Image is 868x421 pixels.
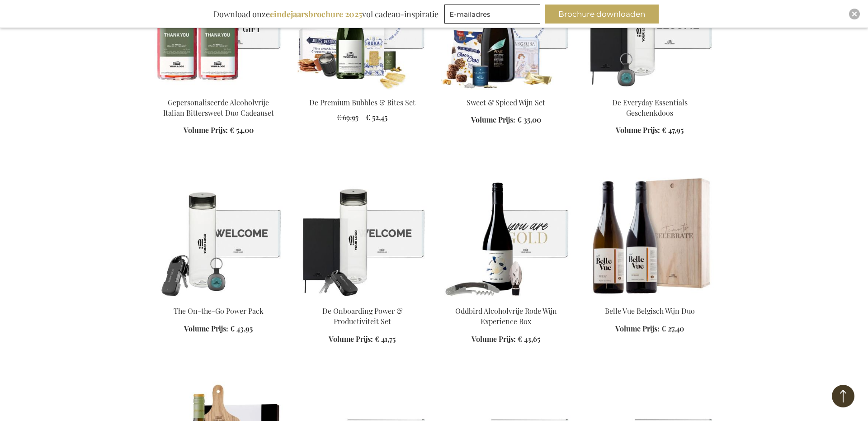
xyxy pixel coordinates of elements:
a: Belle Vue Belgisch Wijn Duo [605,306,695,316]
div: Download onze vol cadeau-inspiratie [209,5,443,24]
span: € 43,95 [230,324,253,333]
span: € 52,45 [366,113,387,122]
span: Volume Prijs: [472,334,516,344]
a: De Onboarding Power & Productiviteit Set [322,306,402,326]
img: The Onboarding Power & Productivity Set [297,172,427,298]
a: Volume Prijs: € 43,65 [472,334,540,345]
span: Volume Prijs: [615,324,660,333]
a: Volume Prijs: € 27,40 [615,324,684,334]
span: € 43,65 [518,334,540,344]
a: De Premium Bubbles & Bites Set [309,98,415,107]
a: Volume Prijs: € 54,00 [184,125,254,136]
button: Brochure downloaden [545,5,659,24]
span: € 69,95 [337,113,359,122]
a: Oddbird Alcoholvrije Rode Wijn Experience Box [455,306,557,326]
a: Gepersonaliseerde Alcoholvrije Italian Bittersweet Duo Cadeauset [163,98,274,118]
span: Volume Prijs: [616,125,660,135]
a: The Everyday Essentials Gift Box [585,86,714,95]
form: marketing offers and promotions [444,5,543,26]
span: € 41,75 [375,334,396,344]
a: Volume Prijs: € 43,95 [184,324,253,334]
img: Close [852,11,857,17]
span: Volume Prijs: [471,115,515,124]
a: The On-the-Go Power Pack [154,295,283,303]
img: Oddbird Non-Alcoholic Red Wine Experience Box [441,172,571,298]
a: Personalised Non-Alcoholic Italian Bittersweet Duo Gift Set Gepersonaliseerde Alcoholvrije Italia... [154,86,283,95]
div: Close [849,9,860,19]
span: € 54,00 [230,125,254,135]
a: Sweet & Spiced Wine Set [441,86,571,95]
a: Volume Prijs: € 47,95 [616,125,684,136]
a: Volume Prijs: € 35,00 [471,115,541,125]
input: E-mailadres [444,5,540,24]
span: Volume Prijs: [329,334,373,344]
a: De Everyday Essentials Geschenkdoos [612,98,688,118]
a: The Premium Bubbles & Bites Set [297,86,427,95]
a: The On-the-Go Power Pack [174,306,264,316]
span: € 35,00 [517,115,541,124]
a: The Onboarding Power & Productivity Set [297,295,427,303]
span: Volume Prijs: [184,324,228,333]
span: € 27,40 [661,324,684,333]
img: Belle Vue Belgisch Wijn Duo [585,172,714,298]
img: The On-the-Go Power Pack [154,172,283,298]
a: Oddbird Non-Alcoholic Red Wine Experience Box [441,295,571,303]
span: € 47,95 [662,125,684,135]
b: eindejaarsbrochure 2025 [270,9,362,19]
a: Sweet & Spiced Wijn Set [467,98,545,107]
span: Volume Prijs: [184,125,228,135]
a: Volume Prijs: € 41,75 [329,334,396,345]
a: Belle Vue Belgisch Wijn Duo [585,295,714,303]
